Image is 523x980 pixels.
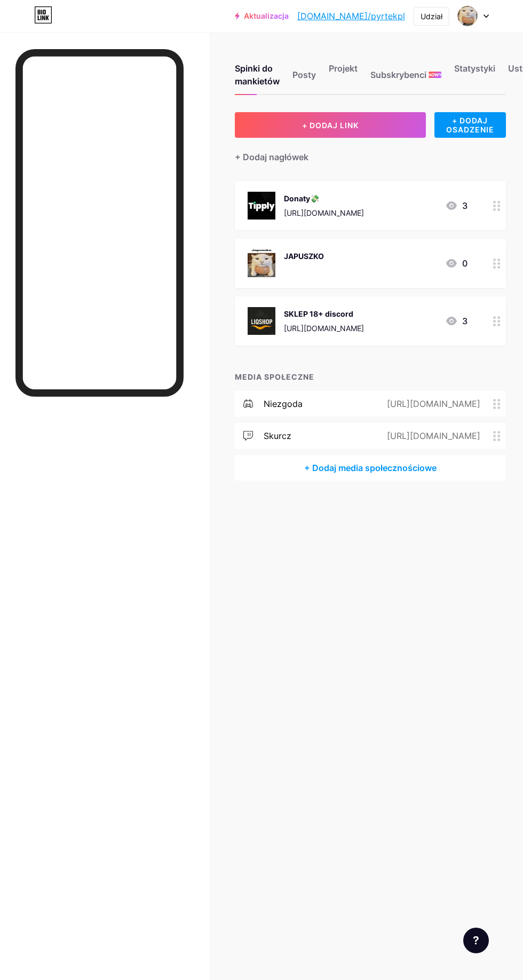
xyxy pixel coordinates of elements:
font: MEDIA SPOŁECZNE [235,372,314,381]
font: Udział [421,12,442,21]
font: [URL][DOMAIN_NAME] [284,208,364,217]
font: Subskrybenci [370,69,426,80]
font: Posty [292,69,316,80]
font: Spinki do mankietów [235,63,280,87]
font: [URL][DOMAIN_NAME] [387,430,480,441]
font: NOWY [428,72,442,77]
font: skurcz [264,430,291,441]
font: + Dodaj media społecznościowe [304,462,437,473]
font: SKLEP 18+ discord [284,309,353,318]
font: Aktualizacja [244,11,289,20]
font: 3 [462,200,467,211]
font: [URL][DOMAIN_NAME] [387,398,480,409]
font: Projekt [329,63,358,74]
font: [DOMAIN_NAME]/pyrtekpl [297,11,405,21]
font: niezgoda [264,398,303,409]
font: + DODAJ OSADZENIE [446,116,494,134]
img: Donaty💸 [248,192,275,219]
font: + DODAJ LINK [302,121,359,130]
img: JAPUSZKO [248,249,275,277]
font: JAPUSZKO [284,252,324,261]
font: Donaty💸 [284,194,319,203]
font: 0 [462,258,467,269]
font: + Dodaj nagłówek [235,152,308,162]
img: darkpyrtek [457,6,478,26]
font: 3 [462,316,467,326]
img: SKLEP 18+ discord [248,307,275,335]
button: + DODAJ LINK [235,112,426,138]
a: [DOMAIN_NAME]/pyrtekpl [297,10,405,22]
font: Statystyki [454,63,495,74]
font: [URL][DOMAIN_NAME] [284,324,364,333]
